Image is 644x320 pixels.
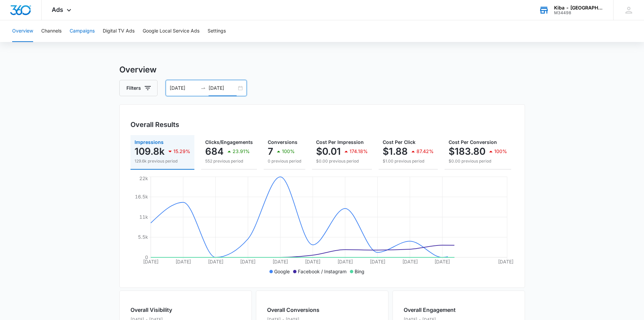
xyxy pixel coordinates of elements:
tspan: [DATE] [208,259,223,264]
tspan: 16.5k [135,194,148,199]
tspan: [DATE] [498,259,513,264]
tspan: [DATE] [240,259,256,264]
p: 109.8k [135,146,165,157]
p: $0.00 previous period [449,158,507,164]
p: Facebook / Instagram [298,268,347,275]
tspan: 11k [139,214,148,220]
p: Bing [355,268,364,275]
p: 87.42% [416,149,434,154]
span: to [200,85,206,91]
tspan: [DATE] [272,259,288,264]
p: $0.01 [316,146,341,157]
span: Cost Per Conversion [449,139,497,145]
p: 100% [494,149,507,154]
p: $0.00 previous period [316,158,368,164]
button: Campaigns [70,20,95,42]
p: 23.91% [233,149,250,154]
span: Clicks/Engagements [205,139,253,145]
tspan: [DATE] [369,259,385,264]
button: Google Local Service Ads [143,20,199,42]
span: swap-right [200,85,206,91]
span: Impressions [135,139,164,145]
button: Digital TV Ads [103,20,135,42]
p: $1.88 [383,146,408,157]
h2: Overall Engagement [404,306,456,314]
p: 0 previous period [268,158,301,164]
tspan: 0 [145,254,148,260]
tspan: [DATE] [337,259,353,264]
button: Overview [12,20,33,42]
input: End date [209,84,237,92]
p: 7 [268,146,273,157]
p: 15.29% [173,149,190,154]
span: Ads [52,6,63,13]
p: 100% [282,149,295,154]
h3: Overview [119,64,525,76]
p: 174.18% [350,149,368,154]
tspan: [DATE] [143,259,159,264]
p: Google [274,268,290,275]
p: 552 previous period [205,158,253,164]
button: Channels [41,20,62,42]
span: Conversions [268,139,297,145]
h3: Overall Results [130,120,179,130]
p: 684 [205,146,224,157]
h2: Overall Visibility [130,306,197,314]
p: $1.00 previous period [383,158,434,164]
button: Settings [208,20,226,42]
button: Filters [119,80,158,96]
tspan: 22k [139,175,148,181]
tspan: [DATE] [305,259,320,264]
tspan: [DATE] [434,259,450,264]
h2: Overall Conversions [267,306,319,314]
div: account name [554,5,603,10]
input: Start date [170,84,198,92]
span: Cost Per Impression [316,139,364,145]
p: $183.80 [449,146,485,157]
tspan: 5.5k [138,234,148,240]
p: 129.6k previous period [135,158,190,164]
tspan: [DATE] [402,259,418,264]
span: Cost Per Click [383,139,415,145]
tspan: [DATE] [175,259,191,264]
div: account id [554,10,603,15]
